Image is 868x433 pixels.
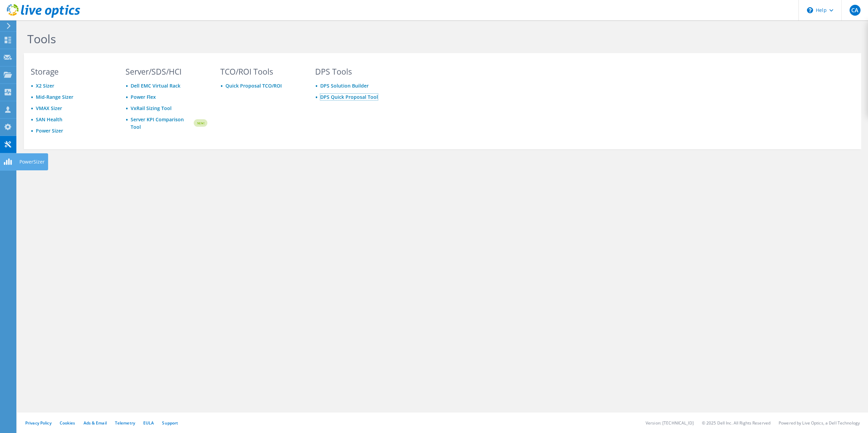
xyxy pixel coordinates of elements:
a: Cookies [60,420,75,426]
div: PowerSizer [16,153,48,170]
a: Server KPI Comparison Tool [131,116,193,131]
a: DPS Quick Proposal Tool [320,94,378,100]
a: Telemetry [115,420,135,426]
a: EULA [143,420,154,426]
a: VMAX Sizer [36,105,62,111]
a: DPS Solution Builder [320,82,369,89]
a: Ads & Email [84,420,107,426]
h3: TCO/ROI Tools [220,68,302,75]
a: Power Sizer [36,127,63,134]
img: new-badge.svg [193,115,207,131]
li: © 2025 Dell Inc. All Rights Reserved [702,420,770,426]
span: CA [850,5,860,16]
a: SAN Health [36,116,62,123]
a: VxRail Sizing Tool [131,105,172,111]
h3: Server/SDS/HCI [126,68,207,75]
h1: Tools [27,32,488,46]
li: Powered by Live Optics, a Dell Technology [779,420,860,426]
a: Dell EMC Virtual Rack [131,82,180,89]
a: X2 Sizer [36,82,54,89]
svg: \n [807,7,813,13]
a: Power Flex [131,94,156,100]
a: Privacy Policy [25,420,52,426]
a: Support [162,420,178,426]
li: Version: [TECHNICAL_ID] [646,420,694,426]
a: Mid-Range Sizer [36,94,73,100]
h3: Storage [31,68,113,75]
h3: DPS Tools [315,68,397,75]
a: Quick Proposal TCO/ROI [225,82,282,89]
